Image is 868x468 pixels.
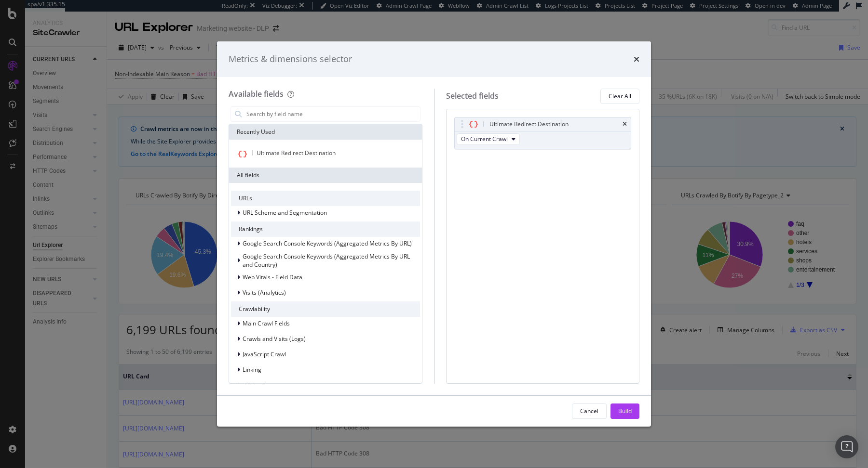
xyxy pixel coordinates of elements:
input: Search by field name [245,107,420,121]
span: Google Search Console Keywords (Aggregated Metrics By URL and Country) [243,252,410,269]
span: Crawls and Visits (Logs) [243,335,306,343]
span: Linking [243,365,261,374]
span: Visits (Analytics) [243,288,286,297]
div: modal [217,41,651,427]
button: On Current Crawl [457,133,520,145]
span: Web Vitals - Field Data [243,273,302,281]
div: Open Intercom Messenger [835,435,858,458]
button: Build [610,403,639,419]
span: On Current Crawl [461,135,508,143]
span: Ultimate Redirect Destination [257,149,336,157]
div: times [623,121,627,127]
span: Main Crawl Fields [243,319,290,327]
div: Metrics & dimensions selector [229,53,352,65]
div: Cancel [580,407,598,415]
span: Google Search Console Keywords (Aggregated Metrics By URL) [243,239,412,247]
div: Recently Used [229,124,422,140]
div: Clear All [609,92,631,100]
div: Ultimate Redirect Destination [489,119,569,129]
button: Clear All [600,89,639,104]
div: Ultimate Redirect DestinationtimesOn Current Crawl [454,117,632,149]
button: Cancel [572,403,607,419]
div: times [634,53,639,65]
div: Rankings [231,221,420,237]
div: Build [618,407,632,415]
span: JavaScript Crawl [243,350,286,358]
div: All fields [229,168,422,183]
div: Available fields [229,89,284,99]
div: Crawlability [231,301,420,317]
div: URLs [231,191,420,206]
span: URL Scheme and Segmentation [243,208,327,217]
span: Rel Anchors [243,381,274,389]
div: Selected fields [446,91,499,102]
